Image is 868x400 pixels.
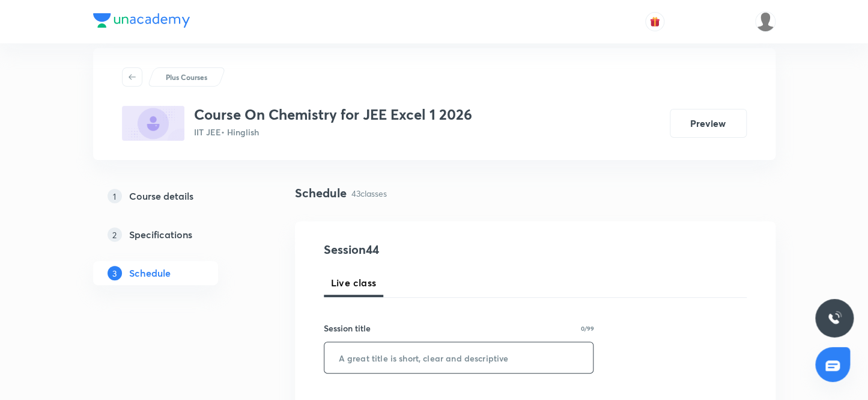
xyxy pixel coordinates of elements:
[166,72,207,82] p: Plus Courses
[108,266,122,280] p: 3
[645,12,664,31] button: avatar
[295,184,347,202] h4: Schedule
[129,189,193,203] h5: Course details
[194,126,472,138] p: IIT JEE • Hinglish
[827,311,842,325] img: ttu
[324,241,543,259] h4: Session 44
[755,11,775,32] img: Devendra Kumar
[351,187,387,200] p: 43 classes
[129,227,192,242] h5: Specifications
[129,266,171,280] h5: Schedule
[580,325,593,331] p: 0/99
[93,13,190,31] a: Company Logo
[93,223,256,247] a: 2Specifications
[194,106,472,123] h3: Course On Chemistry for JEE Excel 1 2026
[108,189,122,203] p: 1
[324,342,593,373] input: A great title is short, clear and descriptive
[93,184,256,208] a: 1Course details
[324,322,371,334] h6: Session title
[649,16,660,27] img: avatar
[331,275,377,290] span: Live class
[93,13,190,28] img: Company Logo
[670,109,747,138] button: Preview
[122,106,184,141] img: DD717572-F0F6-4206-9B99-88222B67FF71_plus.png
[108,227,122,242] p: 2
